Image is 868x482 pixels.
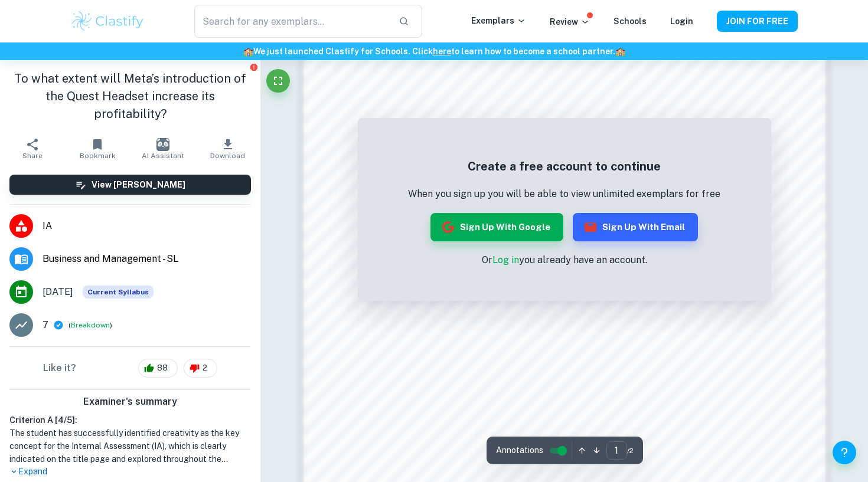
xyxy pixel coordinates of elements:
[9,465,251,478] p: Expand
[43,252,251,266] span: Business and Management - SL
[43,219,251,233] span: IA
[492,254,519,265] a: Log in
[71,320,110,330] button: Breakdown
[130,132,195,165] button: AI Assistant
[92,178,185,191] h6: View [PERSON_NAME]
[249,63,258,71] button: Report issue
[43,285,73,299] span: [DATE]
[43,318,48,332] p: 7
[614,17,647,26] a: Schools
[670,17,693,26] a: Login
[408,158,720,175] h5: Create a free account to continue
[243,47,253,56] span: 🏫
[471,14,526,27] p: Exemplars
[43,361,76,375] h6: Like it?
[196,362,214,374] span: 2
[65,132,130,165] button: Bookmark
[70,9,145,33] img: Clastify logo
[9,427,251,465] h1: The student has successfully identified creativity as the key concept for the Internal Assessment...
[573,213,698,241] button: Sign up with Email
[9,175,251,195] button: View [PERSON_NAME]
[156,138,169,151] img: AI Assistant
[496,444,543,457] span: Annotations
[408,253,720,267] p: Or you already have an account.
[615,47,625,56] span: 🏫
[833,441,856,464] button: Help and Feedback
[430,213,563,241] button: Sign up with Google
[184,359,217,378] div: 2
[142,152,184,160] span: AI Assistant
[9,414,251,427] h6: Criterion A [ 4 / 5 ]:
[627,445,634,456] span: / 2
[433,47,451,56] a: here
[22,152,43,160] span: Share
[138,359,178,378] div: 88
[210,152,245,160] span: Download
[266,69,290,93] button: Fullscreen
[195,132,260,165] button: Download
[717,11,798,32] button: JOIN FOR FREE
[408,187,720,201] p: When you sign up you will be able to view unlimited exemplars for free
[9,70,251,123] h1: To what extent will Meta’s introduction of the Quest Headset increase its profitability?
[80,152,116,160] span: Bookmark
[194,5,389,38] input: Search for any exemplars...
[2,45,866,58] h6: We just launched Clastify for Schools. Click to learn how to become a school partner.
[83,286,154,299] div: This exemplar is based on the current syllabus. Feel free to refer to it for inspiration/ideas wh...
[5,395,256,409] h6: Examiner's summary
[550,15,590,28] p: Review
[68,320,112,331] span: ( )
[151,362,174,374] span: 88
[83,286,154,299] span: Current Syllabus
